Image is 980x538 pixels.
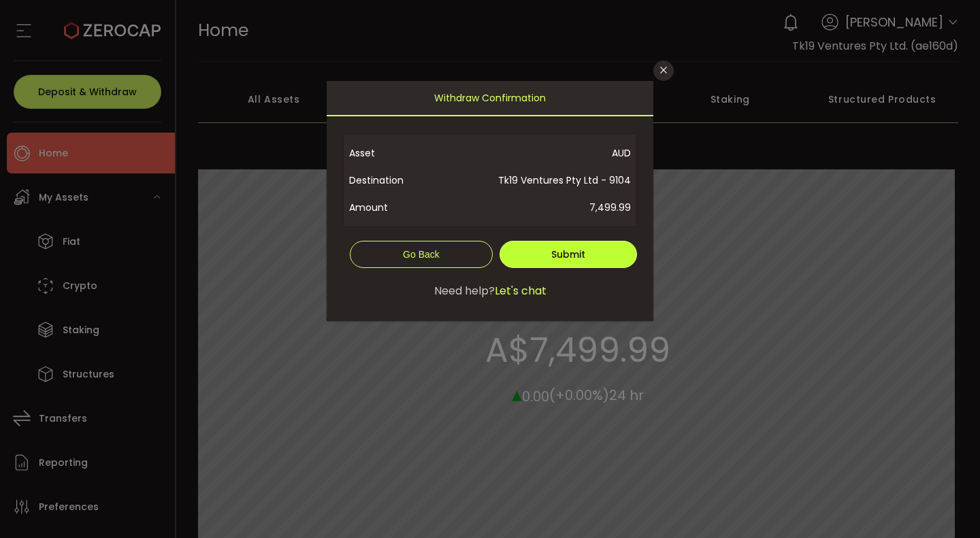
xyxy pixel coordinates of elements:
[500,241,637,268] button: Submit
[434,283,495,299] span: Need help?
[436,139,631,167] span: AUD
[495,283,546,299] span: Let's chat
[327,81,653,321] div: dialog
[349,167,436,194] span: Destination
[436,167,631,194] span: Tk19 Ventures Pty Ltd - 9104
[349,194,436,221] span: Amount
[350,241,493,268] button: Go Back
[349,139,436,167] span: Asset
[912,473,980,538] iframe: Chat Widget
[434,81,546,115] span: Withdraw Confirmation
[403,249,440,260] span: Go Back
[551,248,585,261] span: Submit
[653,61,674,81] button: Close
[436,194,631,221] span: 7,499.99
